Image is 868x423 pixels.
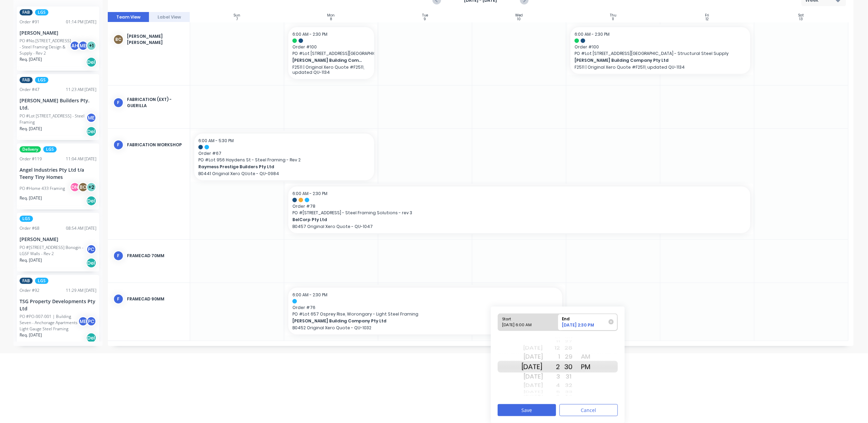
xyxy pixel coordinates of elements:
[198,150,370,157] span: Order # 67
[292,305,558,311] span: Order # 76
[20,146,41,152] span: Delivery
[706,18,709,21] div: 12
[20,185,65,192] div: PO #Home 433 Framing
[20,225,39,231] div: Order # 68
[330,18,332,21] div: 8
[577,361,594,373] div: PM
[560,314,610,322] div: End
[560,361,577,373] div: 30
[20,97,96,111] div: [PERSON_NAME] Builders Pty. Ltd.
[86,126,96,137] div: Del
[86,316,96,327] div: PC
[66,225,96,231] div: 08:54 AM [DATE]
[20,216,33,222] span: LGS
[292,217,701,223] span: BelCorp Pty Ltd
[543,351,560,362] div: 1
[20,9,33,15] span: FAB
[521,351,543,362] div: [DATE]
[560,389,577,395] div: 33
[20,56,42,62] span: Req. [DATE]
[559,404,618,416] button: Cancel
[292,57,362,64] span: [PERSON_NAME] Building Company Pty Ltd
[127,96,184,109] div: FABRICATION (EXT) - GUERILLA
[521,395,543,397] div: [DATE]
[292,318,532,324] span: [PERSON_NAME] Building Company Pty Ltd
[577,351,594,362] div: AM
[86,57,96,67] div: Del
[521,371,543,382] div: [DATE]
[35,278,48,284] span: LGS
[800,18,803,21] div: 13
[521,361,543,373] div: [DATE]
[543,337,560,339] div: 10
[113,294,124,304] div: F
[498,404,556,416] button: Save
[86,113,96,123] div: ME
[518,18,521,21] div: 10
[292,50,370,57] span: PO # Lot [STREET_ADDRESS][GEOGRAPHIC_DATA] - Structural Steel Supply
[543,371,560,382] div: 3
[543,381,560,390] div: 4
[521,334,543,399] div: Date
[516,13,523,18] div: Wed
[86,258,96,268] div: Del
[66,19,96,25] div: 01:14 PM [DATE]
[20,156,42,162] div: Order # 119
[20,287,39,294] div: Order # 92
[20,298,96,312] div: TSG Property Developments Pty Ltd
[560,344,577,353] div: 28
[113,140,124,150] div: F
[292,224,746,229] p: B0457 Original Xero Quote - QU-1047
[543,395,560,397] div: 6
[113,251,124,261] div: F
[35,9,48,15] span: LGS
[560,371,577,382] div: 31
[543,334,560,399] div: Hour
[500,314,550,322] div: Start
[108,12,149,22] button: Team View
[20,257,42,263] span: Req. [DATE]
[86,196,96,206] div: Del
[20,244,88,257] div: PO #[STREET_ADDRESS] Bonogin - LGSF Walls - Rev 2
[43,146,57,152] span: LGS
[560,351,577,362] div: 29
[575,44,746,50] span: Order # 100
[543,389,560,395] div: 5
[575,31,610,37] span: 6:00 AM - 2:30 PM
[292,191,327,196] span: 6:00 AM - 2:30 PM
[292,210,746,216] span: PO # [STREET_ADDRESS] - Steel Framing Solutions - rev 3
[86,182,96,192] div: + 2
[543,361,560,373] div: 2
[705,13,709,18] div: Fri
[612,18,614,21] div: 11
[424,18,426,21] div: 9
[86,41,96,51] div: + 1
[78,182,88,192] div: BC
[78,41,88,51] div: ME
[543,344,560,353] div: 12
[799,13,804,18] div: Sat
[292,325,558,330] p: B0452 Original Xero Quote - QU-1032
[198,157,370,163] span: PO # Lot 956 Haydens St - Steel Framing - Rev 2
[236,18,238,21] div: 7
[292,292,327,298] span: 6:00 AM - 2:30 PM
[127,296,184,302] div: FRAMECAD 90mm
[20,166,96,181] div: Angel Industries Pty Ltd t/a Teeny Tiny Homes
[198,138,234,144] span: 6:00 AM - 5:30 PM
[198,171,370,176] p: B0441 Original Xero QUote - QU-0984
[86,244,96,254] div: PC
[560,337,577,339] div: 26
[66,156,96,162] div: 11:04 AM [DATE]
[127,253,184,259] div: FRAMECAD 70mm
[113,34,124,45] div: BC
[292,44,370,50] span: Order # 100
[575,57,729,64] span: [PERSON_NAME] Building Company Pty Ltd
[20,195,42,201] span: Req. [DATE]
[20,19,39,25] div: Order # 91
[575,50,746,57] span: PO # Lot [STREET_ADDRESS][GEOGRAPHIC_DATA] - Structural Steel Supply
[560,381,577,390] div: 32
